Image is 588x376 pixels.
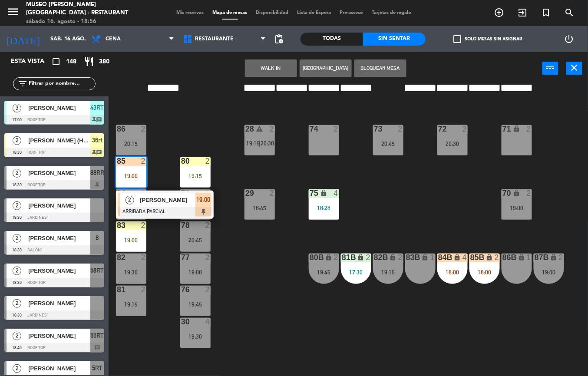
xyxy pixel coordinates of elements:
i: lock [453,254,461,261]
span: | [259,140,261,147]
span: 3 [13,104,21,112]
div: Esta vista [4,56,63,67]
div: 2 [205,221,211,229]
span: 2 [13,267,21,275]
i: crop_square [51,56,61,67]
div: 79 [181,189,182,197]
span: check_box_outline_blank [454,35,462,43]
i: close [569,63,580,73]
div: 86 [117,125,117,133]
span: Mapa de mesas [208,10,252,15]
span: Cena [106,36,121,42]
div: 19:15 [116,301,146,307]
div: 17:30 [341,269,371,275]
div: Sin sentar [363,33,426,46]
div: 2 [141,254,146,261]
div: 73 [374,125,374,133]
div: 78 [181,221,182,229]
span: 58RT [91,265,104,276]
span: 55RT [91,330,104,341]
div: 76 [181,286,182,294]
span: Mis reservas [172,10,208,15]
div: 19:30 [116,269,146,275]
div: 2 [527,189,532,197]
div: 2 [270,125,275,133]
i: lock [325,254,332,261]
div: 2 [462,125,468,133]
span: 20:30 [261,140,274,147]
div: 80B [310,254,310,261]
div: 4 [334,189,339,197]
span: 88RR [90,168,104,178]
div: 20:45 [373,141,403,147]
div: 4 [205,318,211,326]
div: 19:00 [180,269,211,275]
i: menu [7,5,20,18]
div: 85 [117,157,117,165]
i: exit_to_app [518,7,528,18]
div: 20:15 [116,141,146,147]
i: lock [357,254,364,261]
div: 4 [462,254,468,261]
span: 2 [13,364,21,373]
span: 2 [13,299,21,308]
div: 77 [181,254,182,261]
i: restaurant [84,56,94,67]
div: 86B [502,254,503,261]
button: [GEOGRAPHIC_DATA] [300,59,352,77]
i: lock [389,254,396,261]
div: 71 [502,125,503,133]
i: lock [421,254,429,261]
i: lock [513,189,520,197]
div: 18:45 [244,205,275,211]
div: 82B [374,254,374,261]
span: 5RT [92,363,102,373]
div: 81B [342,254,342,261]
div: 1 [527,254,532,261]
div: 19:45 [180,301,211,307]
div: 2 [141,286,146,294]
div: 82 [117,254,117,261]
div: 20:30 [437,141,468,147]
div: 2 [205,157,211,165]
span: 8 [96,233,99,243]
button: Bloquear Mesa [354,59,406,77]
span: [PERSON_NAME] [28,201,90,210]
i: lock [320,189,327,197]
div: 19:00 [502,205,532,211]
span: Pre-acceso [336,10,368,15]
i: filter_list [17,79,28,89]
span: 148 [66,57,76,67]
span: 2 [13,136,21,145]
span: 2 [126,196,134,204]
span: 380 [99,57,109,67]
button: menu [7,5,20,21]
div: 30 [181,318,182,326]
div: 2 [141,189,146,197]
i: lock [550,254,557,261]
span: Tarjetas de regalo [368,10,416,15]
div: 19:45 [309,269,339,275]
div: 19:00 [116,173,146,179]
i: arrow_drop_down [74,34,85,44]
input: Filtrar por nombre... [28,79,95,89]
span: pending_actions [274,34,284,44]
div: 87B [535,254,535,261]
span: 2 [13,234,21,243]
div: 2 [559,254,564,261]
i: power_settings_new [564,34,575,44]
div: 1 [430,254,436,261]
div: 2 [527,125,532,133]
div: 2 [334,254,339,261]
div: 18:28 [309,205,339,211]
div: 18:00 [469,269,500,275]
div: 2 [398,254,403,261]
button: power_input [542,62,558,75]
div: 80 [181,157,182,165]
span: [PERSON_NAME] [28,103,90,112]
span: 36rt [92,135,102,145]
